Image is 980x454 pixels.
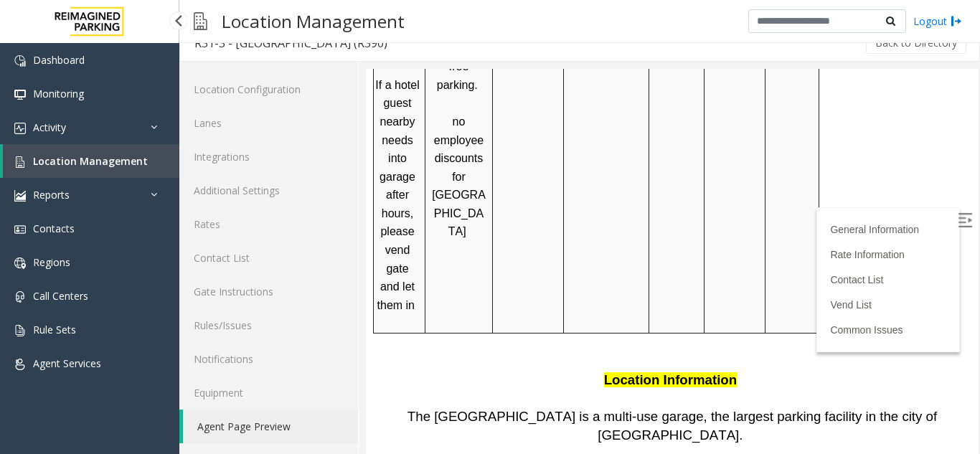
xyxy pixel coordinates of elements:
[179,106,358,140] a: Lanes
[866,32,966,54] button: Back to Directory
[14,190,26,202] img: 'icon'
[14,257,26,269] img: 'icon'
[14,359,26,370] img: 'icon'
[14,291,26,303] img: 'icon'
[3,144,179,178] a: Location Management
[215,4,412,39] h3: Location Management
[238,303,372,318] span: Location Information
[9,10,57,242] span: If a hotel guest nearby needs into garage after hours, please vend gate and let them in
[66,47,121,169] span: no employee discounts for [GEOGRAPHIC_DATA]
[951,14,962,29] img: logout
[33,154,148,168] span: Location Management
[33,222,75,235] span: Contacts
[14,123,26,134] img: 'icon'
[179,72,358,106] a: Location Configuration
[464,180,539,191] a: Rate Information
[592,144,606,159] img: Open/Close Sidebar Menu
[464,230,506,242] a: Vend List
[179,174,358,207] a: Additional Settings
[179,376,358,410] a: Equipment
[179,207,358,241] a: Rates
[33,120,66,134] span: Activity
[194,4,207,39] img: pageIcon
[14,89,26,100] img: 'icon'
[183,410,358,443] a: Agent Page Preview
[179,308,358,342] a: Rules/Issues
[179,342,358,376] a: Notifications
[33,323,76,336] span: Rule Sets
[14,224,26,235] img: 'icon'
[179,241,358,275] a: Contact List
[179,140,358,174] a: Integrations
[33,188,70,202] span: Reports
[14,325,26,336] img: 'icon'
[464,155,553,166] a: General Information
[464,205,517,217] a: Contact List
[179,275,358,308] a: Gate Instructions
[33,356,101,370] span: Agent Services
[14,156,26,168] img: 'icon'
[33,53,85,67] span: Dashboard
[464,255,537,267] a: Common Issues
[42,340,575,374] span: The [GEOGRAPHIC_DATA] is a multi-use garage, the largest parking facility in the city of [GEOGRAP...
[33,87,84,100] span: Monitoring
[33,255,70,269] span: Regions
[14,55,26,67] img: 'icon'
[913,14,962,29] a: Logout
[33,289,88,303] span: Call Centers
[194,34,387,52] div: R31-3 - [GEOGRAPHIC_DATA] (R390)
